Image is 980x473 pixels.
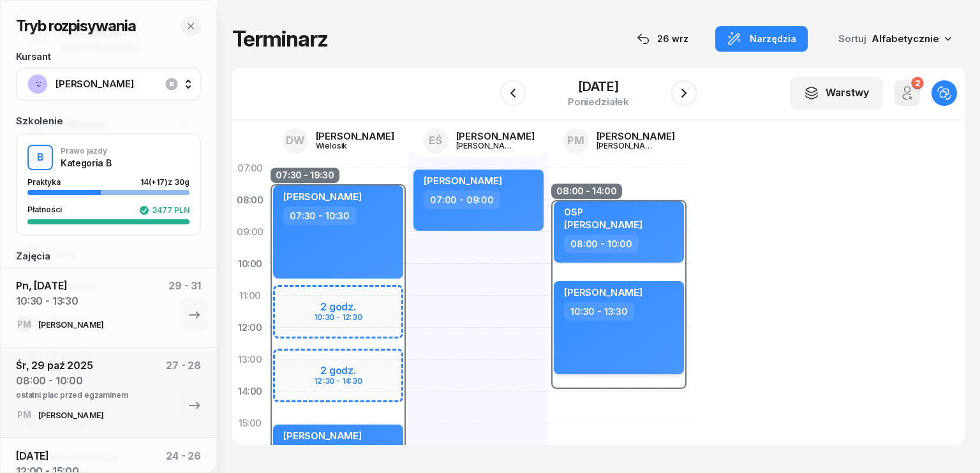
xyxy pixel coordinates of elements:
[564,235,639,253] div: 08:00 - 10:00
[16,293,78,309] div: 10:30 - 13:30
[283,191,362,203] span: [PERSON_NAME]
[637,31,688,47] div: 26 wrz
[553,124,685,157] a: PM[PERSON_NAME][PERSON_NAME]
[424,175,502,187] span: [PERSON_NAME]
[456,142,517,150] div: [PERSON_NAME]
[232,312,268,344] div: 12:00
[16,358,128,373] div: Śr, 29 paź 2025
[232,407,268,439] div: 15:00
[823,25,965,52] button: Sortuj Alfabetycznie
[625,26,700,52] button: 26 wrz
[16,278,78,293] div: Pn, [DATE]
[568,97,629,106] div: poniedziałek
[149,177,168,187] span: (+17)
[139,205,189,215] div: 3477 PLN
[232,152,268,184] div: 07:00
[168,278,201,316] div: 29 - 31
[804,85,869,101] div: Warstwy
[456,131,535,141] div: [PERSON_NAME]
[283,207,356,225] div: 07:30 - 10:30
[424,191,500,209] div: 07:00 - 09:00
[429,135,442,146] span: EŚ
[232,344,268,375] div: 13:00
[316,142,377,150] div: Wielosik
[567,135,584,146] span: PM
[16,388,128,399] div: ostatni plac przed egzaminem
[283,430,362,442] span: [PERSON_NAME]
[564,286,642,298] span: [PERSON_NAME]
[564,207,642,217] div: OSP
[232,27,328,50] h1: Terminarz
[872,33,939,45] span: Alfabetycznie
[140,178,189,186] div: 14 z 30g
[17,411,31,419] span: PM
[232,280,268,312] div: 11:00
[790,76,883,110] button: Warstwy
[715,26,808,52] button: Narzędzia
[597,142,658,150] div: [PERSON_NAME]
[564,302,634,321] div: 10:30 - 13:30
[16,373,128,388] div: 08:00 - 10:00
[316,131,394,141] div: [PERSON_NAME]
[17,320,31,329] span: PM
[232,375,268,407] div: 14:00
[16,16,136,36] h2: Tryb rozpisywania
[17,135,200,235] button: BPrawo jazdyKategoria BPraktyka14(+17)z 30gPłatności3477 PLN
[568,80,629,93] div: [DATE]
[564,219,642,231] span: [PERSON_NAME]
[838,31,869,47] span: Sortuj
[286,135,305,146] span: DW
[38,411,103,419] div: [PERSON_NAME]
[413,124,545,157] a: EŚ[PERSON_NAME][PERSON_NAME]
[232,216,268,248] div: 09:00
[272,124,405,157] a: DW[PERSON_NAME]Wielosik
[56,76,189,92] span: [PERSON_NAME]
[38,321,103,329] div: [PERSON_NAME]
[895,80,920,106] button: 2
[232,184,268,216] div: 08:00
[16,448,79,463] div: [DATE]
[750,31,796,47] span: Narzędzia
[232,248,268,280] div: 10:00
[166,358,201,407] div: 27 - 28
[27,177,61,187] span: Praktyka
[27,205,70,215] div: Płatności
[597,131,675,141] div: [PERSON_NAME]
[232,439,268,471] div: 16:00
[911,77,923,89] div: 2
